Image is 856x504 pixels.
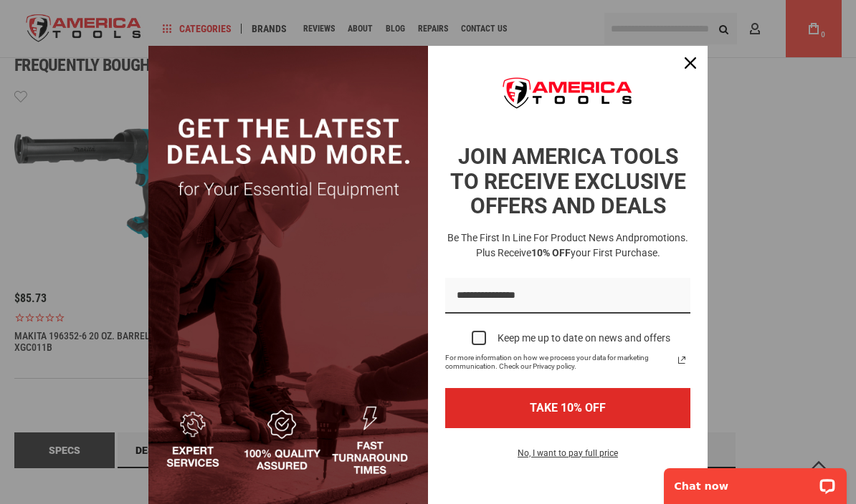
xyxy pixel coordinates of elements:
strong: 10% OFF [531,247,571,258]
span: For more information on how we process your data for marketing communication. Check our Privacy p... [445,354,673,371]
iframe: LiveChat chat widget [655,459,856,504]
input: Email field [445,278,690,314]
svg: link icon [673,352,690,369]
strong: JOIN AMERICA TOOLS TO RECEIVE EXCLUSIVE OFFERS AND DEALS [450,144,686,218]
button: No, I want to pay full price [506,445,629,470]
div: Keep me up to date on news and offers [498,332,670,344]
button: Close [673,46,708,80]
h3: Be the first in line for product news and [442,231,693,261]
span: promotions. Plus receive your first purchase. [476,232,689,258]
svg: close icon [685,57,696,69]
button: TAKE 10% OFF [445,388,690,427]
a: Read our Privacy Policy [673,352,690,369]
